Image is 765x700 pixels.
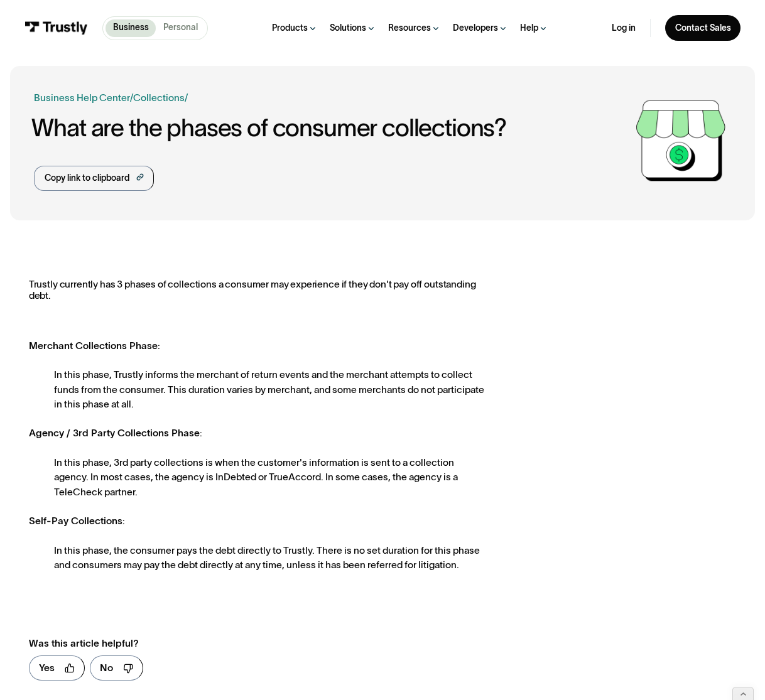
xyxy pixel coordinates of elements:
[34,166,154,191] a: Copy link to clipboard
[520,23,538,34] div: Help
[39,660,55,675] div: Yes
[24,21,88,35] img: Trustly Logo
[90,655,143,681] a: No
[330,23,366,34] div: Solutions
[54,455,484,499] div: In this phase, 3rd party collections is when the customer's information is sent to a collection a...
[453,23,498,34] div: Developers
[29,426,484,440] div: :
[130,90,133,105] div: /
[29,279,484,314] p: Trustly currently has 3 phases of collections a consumer may experience if they don't pay off out...
[29,340,158,351] strong: Merchant Collections Phase
[45,172,129,185] div: Copy link to clipboard
[29,338,484,353] div: :
[163,21,198,34] p: Personal
[156,19,205,37] a: Personal
[54,543,484,573] div: In this phase, the consumer pays the debt directly to Trustly. There is no set duration for this ...
[185,90,188,105] div: /
[29,515,122,526] strong: Self-Pay Collections
[272,23,308,34] div: Products
[106,19,156,37] a: Business
[113,21,149,34] p: Business
[54,367,484,411] div: In this phase, Trustly informs the merchant of return events and the merchant attempts to collect...
[31,115,630,142] h1: What are the phases of consumer collections?
[29,655,85,681] a: Yes
[29,514,484,528] div: :
[29,636,458,650] div: Was this article helpful?
[388,23,431,34] div: Resources
[612,23,636,34] a: Log in
[675,23,731,34] div: Contact Sales
[34,90,130,105] a: Business Help Center
[100,660,113,675] div: No
[665,15,741,41] a: Contact Sales
[29,428,200,438] strong: Agency / 3rd Party Collections Phase
[133,92,185,103] a: Collections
